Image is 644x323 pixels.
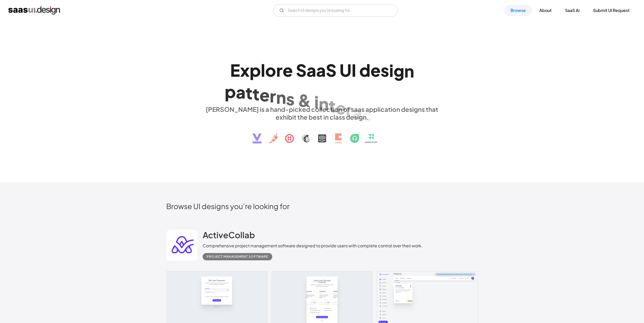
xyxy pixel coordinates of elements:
div: & [298,90,311,110]
div: r [346,100,352,120]
div: n [319,94,329,114]
div: E [230,60,240,80]
div: e [336,98,346,118]
div: d [359,60,370,80]
div: n [276,87,286,107]
div: n [404,61,414,81]
div: a [352,102,362,122]
div: i [389,60,394,80]
div: t [329,96,336,116]
div: c [362,105,372,125]
div: p [250,60,261,80]
input: Search UI designs you're looking for... [273,4,398,17]
h2: ActiveCollab [203,230,255,240]
div: s [286,89,295,109]
div: a [307,60,316,80]
div: s [381,60,389,80]
a: Browse [504,5,532,16]
div: r [270,86,276,106]
div: a [236,82,245,102]
div: i [314,92,319,112]
div: Comprehensive project management software designed to provide users with complete control over th... [203,243,423,249]
div: t [245,83,253,103]
div: S [296,60,307,80]
div: x [240,60,250,80]
a: home [8,6,60,15]
div: U [340,60,351,80]
a: About [533,5,558,16]
a: SaaS Ai [559,5,586,16]
div: e [283,60,293,80]
img: text, icon, saas logo [243,121,401,148]
div: S [326,60,336,80]
div: g [394,61,404,81]
div: [PERSON_NAME] is a hand-picked collection of saas application designs that exhibit the best in cl... [203,105,442,121]
div: e [370,60,381,80]
a: ActiveCollab [203,230,255,243]
div: r [276,60,283,80]
div: a [316,60,326,80]
div: Project Management Software [207,254,268,260]
form: Email Form [273,4,398,17]
div: e [260,85,270,105]
h1: Explore SaaS UI design patterns & interactions. [203,60,442,100]
div: p [225,81,236,101]
div: I [351,60,356,80]
div: o [265,60,276,80]
div: t [253,84,260,104]
h2: Browse UI designs you’re looking for [166,202,478,211]
a: Submit UI Request [587,5,636,16]
div: l [261,60,265,80]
